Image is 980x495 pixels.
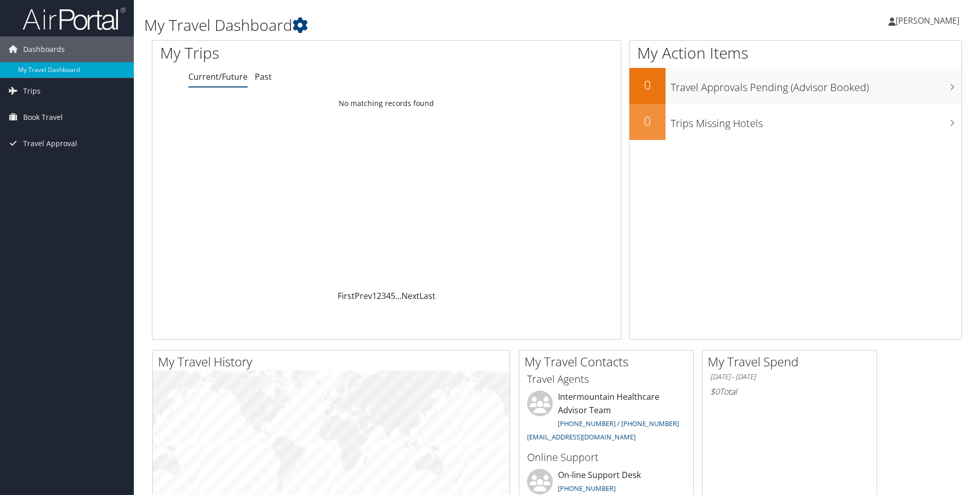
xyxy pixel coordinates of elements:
[629,76,666,94] h2: 0
[671,75,961,95] h3: Travel Approvals Pending (Advisor Booked)
[144,14,694,36] h1: My Travel Dashboard
[671,111,961,131] h3: Trips Missing Hotels
[338,290,355,302] a: First
[524,353,693,370] h2: My Travel Contacts
[23,7,126,31] img: airportal-logo.png
[527,372,686,386] h3: Travel Agents
[377,290,381,302] a: 2
[158,353,510,370] h2: My Travel History
[527,432,636,441] a: [EMAIL_ADDRESS][DOMAIN_NAME]
[372,290,377,302] a: 1
[710,386,720,397] span: $0
[558,484,616,493] a: [PHONE_NUMBER]
[708,353,877,370] h2: My Travel Spend
[23,131,77,156] span: Travel Approval
[23,37,65,62] span: Dashboards
[355,290,372,302] a: Prev
[395,290,401,302] span: …
[629,68,961,104] a: 0Travel Approvals Pending (Advisor Booked)
[896,15,959,26] span: [PERSON_NAME]
[558,419,679,428] a: [PHONE_NUMBER] / [PHONE_NUMBER]
[152,94,621,113] td: No matching records found
[255,71,272,82] a: Past
[710,386,869,397] h6: Total
[629,104,961,140] a: 0Trips Missing Hotels
[401,290,419,302] a: Next
[160,42,418,64] h1: My Trips
[23,78,41,104] span: Trips
[381,290,386,302] a: 3
[888,5,970,36] a: [PERSON_NAME]
[23,104,63,130] span: Book Travel
[386,290,391,302] a: 4
[629,42,961,64] h1: My Action Items
[629,112,666,130] h2: 0
[188,71,248,82] a: Current/Future
[527,450,686,465] h3: Online Support
[522,391,691,446] li: Intermountain Healthcare Advisor Team
[419,290,435,302] a: Last
[710,372,869,382] h6: [DATE] - [DATE]
[391,290,395,302] a: 5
